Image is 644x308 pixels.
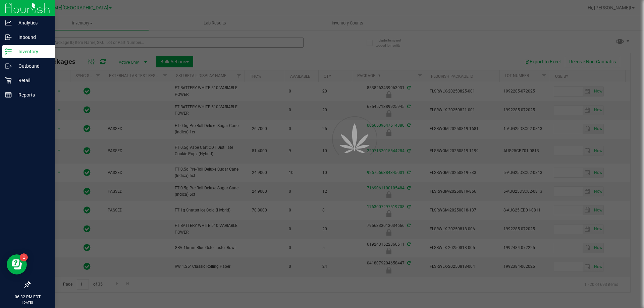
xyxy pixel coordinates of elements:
[5,48,12,55] inline-svg: Inventory
[3,300,52,305] p: [DATE]
[3,294,52,300] p: 06:32 PM EDT
[12,33,52,41] p: Inbound
[5,77,12,84] inline-svg: Retail
[12,91,52,99] p: Reports
[20,253,28,261] iframe: Resource center unread badge
[12,62,52,70] p: Outbound
[12,76,52,84] p: Retail
[5,91,12,98] inline-svg: Reports
[12,19,52,27] p: Analytics
[5,63,12,69] inline-svg: Outbound
[5,34,12,41] inline-svg: Inbound
[7,254,27,274] iframe: Resource center
[5,19,12,26] inline-svg: Analytics
[12,48,52,56] p: Inventory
